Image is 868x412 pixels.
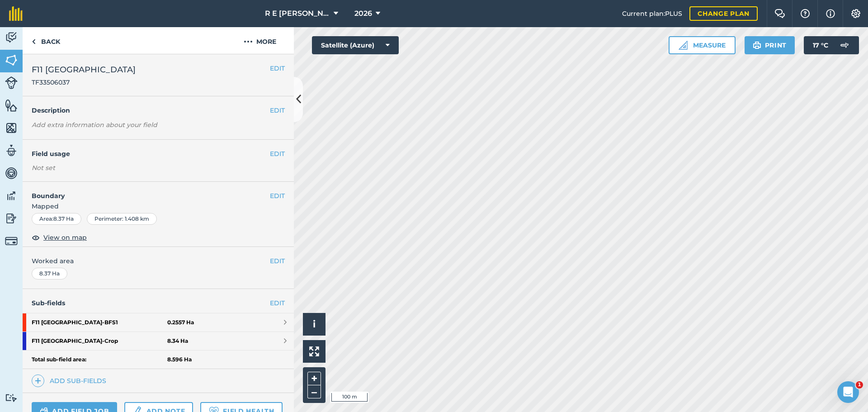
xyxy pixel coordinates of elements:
img: A question mark icon [800,9,811,18]
h4: Description [32,105,285,115]
img: svg+xml;base64,PHN2ZyB4bWxucz0iaHR0cDovL3d3dy53My5vcmcvMjAwMC9zdmciIHdpZHRoPSIxOSIgaGVpZ2h0PSIyNC... [753,40,761,51]
div: Area : 8.37 Ha [32,213,81,225]
button: + [307,372,321,385]
span: TF33506037 [32,78,136,87]
button: EDIT [270,149,285,159]
strong: 8.596 Ha [167,356,192,363]
strong: 0.2557 Ha [167,319,194,326]
img: svg+xml;base64,PD94bWwgdmVyc2lvbj0iMS4wIiBlbmNvZGluZz0idXRmLTgiPz4KPCEtLSBHZW5lcmF0b3I6IEFkb2JlIE... [5,235,18,247]
span: F11 [GEOGRAPHIC_DATA] [32,63,136,76]
span: 17 ° C [813,36,828,54]
img: svg+xml;base64,PHN2ZyB4bWxucz0iaHR0cDovL3d3dy53My5vcmcvMjAwMC9zdmciIHdpZHRoPSIxNCIgaGVpZ2h0PSIyNC... [35,375,41,386]
iframe: Intercom live chat [837,381,859,403]
span: 2026 [354,8,372,19]
img: svg+xml;base64,PHN2ZyB4bWxucz0iaHR0cDovL3d3dy53My5vcmcvMjAwMC9zdmciIHdpZHRoPSIyMCIgaGVpZ2h0PSIyNC... [244,36,253,47]
button: Print [745,36,795,54]
img: svg+xml;base64,PHN2ZyB4bWxucz0iaHR0cDovL3d3dy53My5vcmcvMjAwMC9zdmciIHdpZHRoPSI5IiBoZWlnaHQ9IjI0Ii... [32,36,36,47]
span: 1 [856,381,863,388]
span: Mapped [23,201,294,211]
img: svg+xml;base64,PD94bWwgdmVyc2lvbj0iMS4wIiBlbmNvZGluZz0idXRmLTgiPz4KPCEtLSBHZW5lcmF0b3I6IEFkb2JlIE... [5,166,18,180]
button: 17 °C [804,36,859,54]
button: More [226,27,294,54]
img: svg+xml;base64,PHN2ZyB4bWxucz0iaHR0cDovL3d3dy53My5vcmcvMjAwMC9zdmciIHdpZHRoPSI1NiIgaGVpZ2h0PSI2MC... [5,53,18,67]
img: svg+xml;base64,PHN2ZyB4bWxucz0iaHR0cDovL3d3dy53My5vcmcvMjAwMC9zdmciIHdpZHRoPSIxNyIgaGVpZ2h0PSIxNy... [826,8,835,19]
img: Four arrows, one pointing top left, one top right, one bottom right and the last bottom left [309,346,319,356]
span: i [313,318,316,330]
img: svg+xml;base64,PD94bWwgdmVyc2lvbj0iMS4wIiBlbmNvZGluZz0idXRmLTgiPz4KPCEtLSBHZW5lcmF0b3I6IEFkb2JlIE... [5,144,18,157]
button: EDIT [270,256,285,266]
a: F11 [GEOGRAPHIC_DATA]-BFS10.2557 Ha [23,313,294,331]
span: R E [PERSON_NAME] [265,8,330,19]
strong: F11 [GEOGRAPHIC_DATA] - Crop [32,332,167,350]
span: Current plan : PLUS [622,9,682,19]
strong: F11 [GEOGRAPHIC_DATA] - BFS1 [32,313,167,331]
button: – [307,385,321,398]
button: Measure [669,36,736,54]
strong: Total sub-field area: [32,356,167,363]
div: 8.37 Ha [32,268,67,279]
button: Satellite (Azure) [312,36,399,54]
a: F11 [GEOGRAPHIC_DATA]-Crop8.34 Ha [23,332,294,350]
em: Add extra information about your field [32,121,157,129]
a: Change plan [689,6,758,21]
a: EDIT [270,298,285,308]
strong: 8.34 Ha [167,337,188,345]
img: svg+xml;base64,PD94bWwgdmVyc2lvbj0iMS4wIiBlbmNvZGluZz0idXRmLTgiPz4KPCEtLSBHZW5lcmF0b3I6IEFkb2JlIE... [5,31,18,44]
button: EDIT [270,105,285,115]
button: View on map [32,232,87,243]
span: Worked area [32,256,285,266]
img: svg+xml;base64,PD94bWwgdmVyc2lvbj0iMS4wIiBlbmNvZGluZz0idXRmLTgiPz4KPCEtLSBHZW5lcmF0b3I6IEFkb2JlIE... [5,76,18,89]
img: fieldmargin Logo [9,6,23,21]
h4: Sub-fields [23,298,294,308]
span: View on map [43,232,87,242]
button: i [303,313,325,336]
div: Not set [32,163,285,172]
img: svg+xml;base64,PHN2ZyB4bWxucz0iaHR0cDovL3d3dy53My5vcmcvMjAwMC9zdmciIHdpZHRoPSI1NiIgaGVpZ2h0PSI2MC... [5,99,18,112]
img: A cog icon [850,9,861,18]
img: svg+xml;base64,PHN2ZyB4bWxucz0iaHR0cDovL3d3dy53My5vcmcvMjAwMC9zdmciIHdpZHRoPSI1NiIgaGVpZ2h0PSI2MC... [5,121,18,135]
button: EDIT [270,191,285,201]
img: Two speech bubbles overlapping with the left bubble in the forefront [774,9,785,18]
img: svg+xml;base64,PHN2ZyB4bWxucz0iaHR0cDovL3d3dy53My5vcmcvMjAwMC9zdmciIHdpZHRoPSIxOCIgaGVpZ2h0PSIyNC... [32,232,40,243]
img: svg+xml;base64,PD94bWwgdmVyc2lvbj0iMS4wIiBlbmNvZGluZz0idXRmLTgiPz4KPCEtLSBHZW5lcmF0b3I6IEFkb2JlIE... [5,189,18,203]
img: svg+xml;base64,PD94bWwgdmVyc2lvbj0iMS4wIiBlbmNvZGluZz0idXRmLTgiPz4KPCEtLSBHZW5lcmF0b3I6IEFkb2JlIE... [5,212,18,225]
a: Add sub-fields [32,374,110,387]
img: Ruler icon [679,41,688,50]
button: EDIT [270,63,285,73]
h4: Boundary [23,182,270,201]
h4: Field usage [32,149,270,159]
img: svg+xml;base64,PD94bWwgdmVyc2lvbj0iMS4wIiBlbmNvZGluZz0idXRmLTgiPz4KPCEtLSBHZW5lcmF0b3I6IEFkb2JlIE... [5,393,18,402]
a: Back [23,27,69,54]
div: Perimeter : 1.408 km [87,213,157,225]
img: svg+xml;base64,PD94bWwgdmVyc2lvbj0iMS4wIiBlbmNvZGluZz0idXRmLTgiPz4KPCEtLSBHZW5lcmF0b3I6IEFkb2JlIE... [835,36,854,54]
